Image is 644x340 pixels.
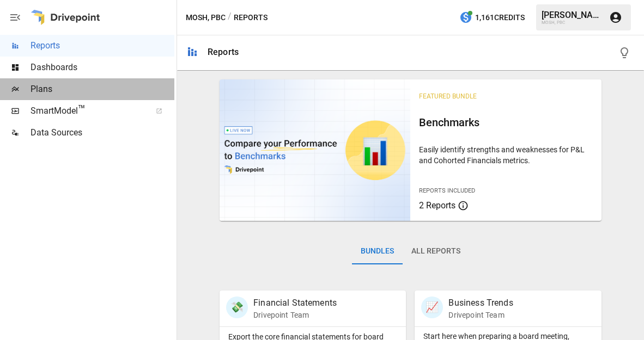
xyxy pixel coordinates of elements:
div: [PERSON_NAME] [542,10,603,20]
div: 💸 [226,296,248,318]
img: video thumbnail [220,79,410,221]
div: 📈 [421,296,443,318]
p: Drivepoint Team [253,310,337,320]
button: Bundles [352,238,403,264]
span: 1,161 Credits [475,11,525,24]
span: Reports [31,39,174,52]
span: SmartModel [31,104,144,118]
span: Data Sources [31,126,174,139]
span: ™ [78,103,86,116]
p: Easily identify strengths and weaknesses for P&L and Cohorted Financials metrics. [419,144,592,166]
button: All Reports [403,238,469,264]
div: / [228,11,232,24]
span: Reports Included [419,187,475,194]
p: Business Trends [448,296,513,310]
button: MOSH, PBC [186,11,226,24]
span: 2 Reports [419,200,455,211]
p: Drivepoint Team [448,310,513,320]
span: Plans [31,83,174,96]
div: Reports [208,47,239,57]
div: MOSH, PBC [542,20,603,25]
h6: Benchmarks [419,114,592,131]
button: 1,161Credits [455,8,529,28]
span: Dashboards [31,61,174,74]
span: Featured Bundle [419,92,477,100]
p: Financial Statements [253,296,337,310]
